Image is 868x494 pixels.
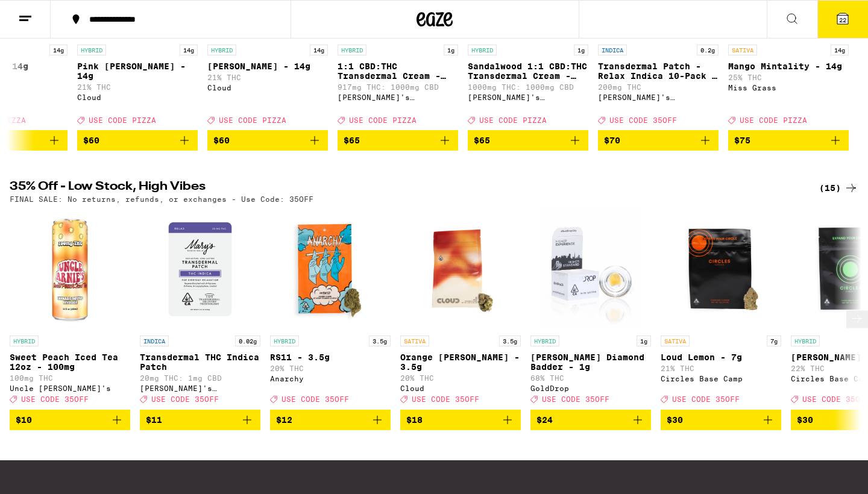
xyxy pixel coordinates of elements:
img: Anarchy - RS11 - 3.5g [270,209,391,330]
p: 68% THC [530,374,651,382]
p: HYBRID [77,45,106,55]
p: HYBRID [791,336,820,346]
div: [PERSON_NAME]'s Medicinals [140,384,260,392]
span: USE CODE 35OFF [542,396,609,404]
p: 14g [831,45,849,55]
button: Add to bag [468,130,588,151]
p: 21% THC [77,83,198,91]
div: [PERSON_NAME]'s Medicinals [338,93,458,101]
p: HYBRID [207,45,236,55]
p: [PERSON_NAME] Diamond Badder - 1g [530,352,651,372]
h2: 35% Off - Low Stock, High Vibes [10,181,799,195]
p: 1g [444,45,458,55]
p: 0.2g [697,45,719,55]
p: FINAL SALE: No returns, refunds, or exchanges - Use Code: 35OFF [10,195,313,203]
button: Add to bag [530,410,651,430]
button: 22 [817,1,868,38]
button: Add to bag [140,410,260,430]
div: Uncle [PERSON_NAME]'s [10,384,130,392]
span: USE CODE 35OFF [412,396,479,404]
span: $60 [83,136,99,145]
div: [PERSON_NAME]'s Medicinals [468,93,588,101]
div: Cloud [400,384,521,392]
p: SATIVA [661,336,690,346]
a: Open page for Orange Runtz - 3.5g from Cloud [400,209,521,409]
p: 14g [49,45,68,55]
p: 1:1 CBD:THC Transdermal Cream - 1000mg [338,61,458,81]
span: 22 [839,16,846,23]
p: 3.5g [499,336,521,346]
p: 7g [767,336,781,346]
span: $12 [276,415,292,425]
span: USE CODE PIZZA [349,116,417,124]
p: SATIVA [400,336,429,346]
div: GoldDrop [530,384,651,392]
button: Add to bag [207,130,328,151]
div: [PERSON_NAME]'s Medicinals [598,93,719,101]
button: Add to bag [661,410,781,430]
button: Add to bag [400,410,521,430]
p: HYBRID [468,45,497,55]
span: $10 [16,415,32,425]
span: $30 [797,415,813,425]
button: Add to bag [338,130,458,151]
p: 14g [310,45,328,55]
p: 20% THC [270,364,391,372]
p: 1000mg THC: 1000mg CBD [468,83,588,91]
div: Miss Grass [728,84,849,92]
span: $65 [344,136,360,145]
span: $30 [667,415,683,425]
a: Open page for Transdermal THC Indica Patch from Mary's Medicinals [140,209,260,409]
p: 14g [180,45,198,55]
span: USE CODE PIZZA [479,116,547,124]
button: Add to bag [270,410,391,430]
button: Add to bag [728,130,849,151]
span: $75 [734,136,750,145]
p: Transdermal Patch - Relax Indica 10-Pack - 200mg [598,61,719,81]
p: 21% THC [661,364,781,372]
p: SATIVA [728,45,757,55]
span: $11 [146,415,162,425]
img: Mary's Medicinals - Transdermal THC Indica Patch [140,209,260,330]
div: Circles Base Camp [661,375,781,383]
p: 1g [637,336,651,346]
img: Cloud - Orange Runtz - 3.5g [400,209,521,330]
p: [PERSON_NAME] - 14g [207,61,328,71]
p: Pink [PERSON_NAME] - 14g [77,61,198,81]
div: Anarchy [270,375,391,383]
p: HYBRID [530,336,559,346]
div: Cloud [207,84,328,92]
p: RS11 - 3.5g [270,352,391,362]
span: $65 [474,136,490,145]
p: 21% THC [207,73,328,81]
button: Add to bag [10,410,130,430]
p: HYBRID [10,336,39,346]
span: $60 [213,136,230,145]
p: Orange [PERSON_NAME] - 3.5g [400,352,521,372]
p: Sandalwood 1:1 CBD:THC Transdermal Cream - 1000mg [468,61,588,81]
p: Sweet Peach Iced Tea 12oz - 100mg [10,352,130,372]
p: 0.02g [235,336,260,346]
p: Mango Mintality - 14g [728,61,849,71]
span: USE CODE 35OFF [609,116,677,124]
p: 1g [574,45,588,55]
a: Open page for Bubba Fritter Diamond Badder - 1g from GoldDrop [530,209,651,409]
span: $24 [536,415,553,425]
span: $18 [406,415,423,425]
span: USE CODE 35OFF [151,396,219,404]
p: 100mg THC [10,374,130,382]
p: INDICA [140,336,169,346]
a: (15) [819,181,858,195]
p: Loud Lemon - 7g [661,352,781,362]
a: Open page for Loud Lemon - 7g from Circles Base Camp [661,209,781,409]
p: Transdermal THC Indica Patch [140,352,260,372]
p: 200mg THC [598,83,719,91]
button: Add to bag [77,130,198,151]
span: $70 [604,136,620,145]
p: HYBRID [270,336,299,346]
p: INDICA [598,45,627,55]
span: USE CODE 35OFF [672,396,740,404]
img: Uncle Arnie's - Sweet Peach Iced Tea 12oz - 100mg [10,209,130,330]
a: Open page for Sweet Peach Iced Tea 12oz - 100mg from Uncle Arnie's [10,209,130,409]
